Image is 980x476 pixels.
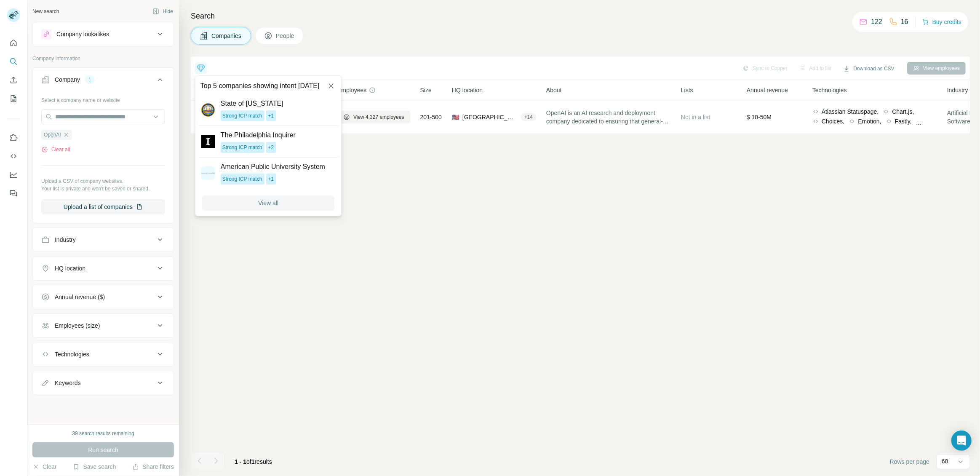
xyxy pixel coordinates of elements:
[337,86,366,94] span: Employees
[55,264,85,273] div: HQ location
[222,175,262,183] span: Strong ICP match
[221,99,283,109] div: State of [US_STATE]
[55,235,76,244] div: Industry
[337,111,410,123] button: View 4,327 employees
[33,70,174,93] button: Company1
[33,230,174,250] button: Industry
[7,149,20,164] button: Use Surfe API
[44,131,61,139] span: OpenAI
[221,130,296,140] div: The Philadelphia Inquirer
[258,199,278,207] span: View all
[33,316,174,336] button: Employees (size)
[221,162,325,172] div: American Public University System
[55,321,100,330] div: Employees (size)
[942,457,948,465] p: 60
[7,186,20,201] button: Feedback
[32,8,59,15] div: New search
[251,458,255,465] span: 1
[747,114,772,120] span: $ 10-50M
[7,167,20,182] button: Dashboard
[132,463,174,471] button: Share filters
[33,24,174,44] button: Company lookalikes
[681,86,693,94] span: Lists
[41,199,165,214] button: Upload a list of companies
[353,113,404,121] span: View 4,327 employees
[521,113,536,121] div: + 14
[858,117,881,126] span: Emotion,
[947,86,968,94] span: Industry
[546,109,671,126] span: OpenAI is an AI research and deployment company dedicated to ensuring that general-purpose artifi...
[56,30,109,38] div: Company lookalikes
[73,463,116,471] button: Save search
[41,146,70,153] button: Clear all
[147,5,179,18] button: Hide
[41,185,165,193] p: Your list is private and won't be saved or shared.
[747,86,788,94] span: Annual revenue
[33,344,174,364] button: Technologies
[72,430,134,437] div: 39 search results remaining
[55,379,80,387] div: Keywords
[276,32,295,40] span: People
[420,86,432,94] span: Size
[235,458,246,465] span: 1 - 1
[201,165,215,182] img: American Public University System logo
[246,458,251,465] span: of
[222,112,262,120] span: Strong ICP match
[41,93,165,104] div: Select a company name or website
[55,293,105,301] div: Annual revenue ($)
[7,130,20,145] button: Use Surfe on LinkedIn
[55,75,80,84] div: Company
[462,113,518,121] span: [GEOGRAPHIC_DATA], [US_STATE]
[7,72,20,88] button: Enrich CSV
[222,144,262,151] span: Strong ICP match
[681,114,710,120] span: Not in a list
[812,86,847,94] span: Technologies
[268,112,274,120] span: +1
[55,350,89,358] div: Technologies
[201,133,215,150] img: The Philadelphia Inquirer logo
[452,113,459,121] span: 🇺🇸
[201,102,215,118] img: State of New Hampshire logo
[32,463,56,471] button: Clear
[268,144,274,151] span: +2
[837,62,900,75] button: Download as CSV
[197,78,323,94] div: Top 5 companies showing intent [DATE]
[7,35,20,51] button: Quick start
[191,10,970,22] h4: Search
[890,457,929,466] span: Rows per page
[235,458,272,465] span: results
[546,86,562,94] span: About
[33,373,174,393] button: Keywords
[420,113,442,121] span: 201-500
[822,117,844,126] span: Choices,
[33,287,174,307] button: Annual revenue ($)
[822,107,879,116] span: Atlassian Statuspage,
[211,32,242,40] span: Companies
[7,91,20,106] button: My lists
[268,175,274,183] span: +1
[202,195,335,211] button: View all
[892,107,914,116] span: Chart.js,
[33,258,174,278] button: HQ location
[7,54,20,69] button: Search
[922,16,961,28] button: Buy credits
[901,17,908,27] p: 16
[452,86,483,94] span: HQ location
[951,431,972,451] div: Open Intercom Messenger
[871,17,882,27] p: 122
[41,177,165,185] p: Upload a CSV of company websites.
[32,55,174,62] p: Company information
[85,76,95,83] div: 1
[895,117,912,126] span: Fastly,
